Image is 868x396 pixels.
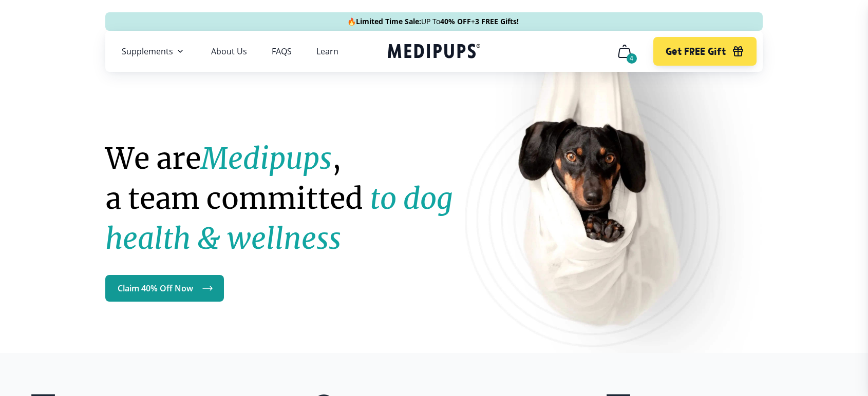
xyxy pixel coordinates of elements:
[666,46,726,57] span: Get FREE Gift
[201,141,332,176] strong: Medipups
[465,16,773,392] img: Natural dog supplements for joint and coat health
[316,46,338,56] a: Learn
[105,138,481,259] h1: We are , a team committed
[105,275,224,302] a: Claim 40% Off Now
[627,53,637,64] div: 4
[122,46,173,56] span: Supplements
[211,46,247,56] a: About Us
[612,39,637,64] button: cart
[388,42,480,63] a: Medipups
[347,16,519,27] span: 🔥 UP To +
[653,37,757,66] button: Get FREE Gift
[122,45,186,57] button: Supplements
[272,46,292,56] a: FAQS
